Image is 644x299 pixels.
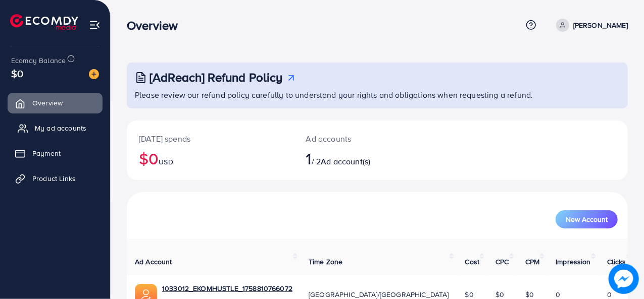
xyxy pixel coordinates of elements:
img: image [89,69,99,79]
span: Time Zone [309,257,342,267]
span: Clicks [607,257,626,267]
img: logo [10,14,78,30]
h3: Overview [127,18,186,33]
a: Payment [8,143,103,163]
a: 1033012_EKOMHUSTLE_1758810766072 [162,283,292,293]
a: Overview [8,93,103,113]
a: Product Links [8,168,103,189]
p: Ad accounts [306,133,407,145]
span: Ecomdy Balance [11,55,66,66]
h2: $0 [139,149,282,168]
p: Please review our refund policy carefully to understand your rights and obligations when requesti... [135,89,622,101]
button: New Account [556,210,618,228]
span: USD [159,157,173,167]
a: [PERSON_NAME] [552,19,628,32]
h3: [AdReach] Refund Policy [150,70,283,85]
span: Payment [32,148,61,158]
span: Overview [32,98,63,108]
h2: / 2 [306,149,407,168]
span: Ad Account [135,257,172,267]
p: [DATE] spends [139,133,282,145]
a: My ad accounts [8,118,103,138]
span: Cost [465,257,480,267]
span: CPM [525,257,539,267]
span: Ad account(s) [321,156,370,167]
span: Impression [556,257,591,267]
span: Product Links [32,173,76,184]
p: [PERSON_NAME] [573,19,628,31]
span: $0 [11,66,23,81]
span: 1 [306,147,312,170]
img: menu [89,19,101,31]
span: CPC [496,257,509,267]
img: image [609,264,639,294]
span: New Account [566,216,608,223]
span: My ad accounts [35,123,86,133]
